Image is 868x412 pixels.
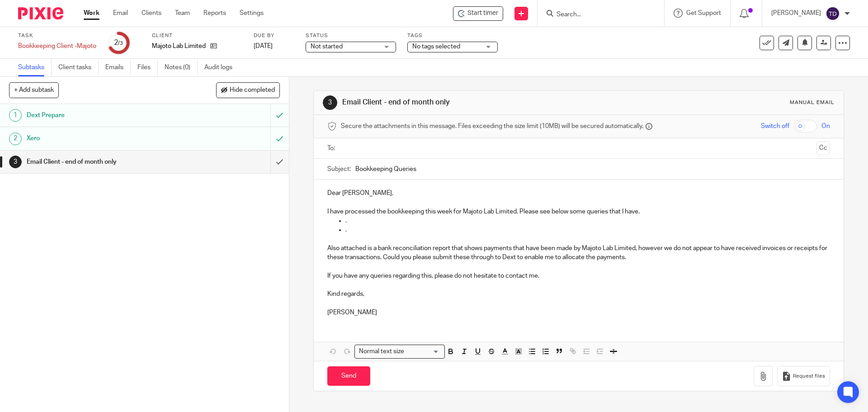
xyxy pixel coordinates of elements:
[9,109,22,122] div: 1
[345,225,830,234] p: .
[105,59,131,76] a: Emails
[342,98,598,107] h1: Email Client - end of month only
[453,6,503,21] div: Majoto Lab Limited - Bookkeeping Client -Majoto
[9,82,59,98] button: + Add subtask
[204,59,239,76] a: Audit logs
[467,9,498,18] span: Start timer
[357,347,406,356] span: Normal text size
[323,95,337,110] div: 3
[761,122,789,131] span: Switch off
[327,244,830,262] p: Also attached is a bank reconciliation report that shows payments that have been made by Majoto L...
[27,155,183,169] h1: Email Client - end of month only
[327,271,830,280] p: If you have any queries regarding this, please do not hesitate to contact me.
[18,59,52,76] a: Subtasks
[152,32,242,39] label: Client
[230,87,275,94] span: Hide completed
[216,82,280,98] button: Hide completed
[58,59,99,76] a: Client tasks
[18,42,96,51] div: Bookkeeping Client -Majoto
[327,189,830,198] p: Dear [PERSON_NAME],
[341,122,643,131] span: Secure the attachments in this message. Files exceeding the size limit (10MB) will be secured aut...
[793,373,825,380] span: Request files
[771,9,821,18] p: [PERSON_NAME]
[203,9,226,18] a: Reports
[9,133,22,145] div: 2
[306,32,396,39] label: Status
[790,99,835,106] div: Manual email
[142,9,161,18] a: Clients
[412,43,460,50] span: No tags selected
[27,132,183,145] h1: Xero
[327,165,351,174] label: Subject:
[777,366,830,386] button: Request files
[113,9,128,18] a: Email
[816,142,830,155] button: Cc
[327,207,830,216] p: I have processed the bookkeeping this week for Majoto Lab Limited. Please see below some queries ...
[254,43,273,49] span: [DATE]
[686,10,721,16] span: Get Support
[84,9,99,18] a: Work
[254,32,294,39] label: Due by
[311,43,343,50] span: Not started
[821,122,830,131] span: On
[175,9,190,18] a: Team
[327,308,830,317] p: [PERSON_NAME]
[327,289,830,298] p: Kind regards,
[18,7,63,19] img: Pixie
[118,41,123,46] small: /3
[327,366,370,386] input: Send
[407,32,498,39] label: Tags
[114,38,123,48] div: 2
[240,9,264,18] a: Settings
[152,42,206,51] p: Majoto Lab Limited
[327,144,337,153] label: To:
[137,59,158,76] a: Files
[18,32,96,39] label: Task
[354,345,445,359] div: Search for option
[27,109,183,122] h1: Dext Prepare
[345,216,830,225] p: .
[165,59,198,76] a: Notes (0)
[826,6,840,21] img: svg%3E
[556,11,637,19] input: Search
[9,156,22,168] div: 3
[407,347,439,356] input: Search for option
